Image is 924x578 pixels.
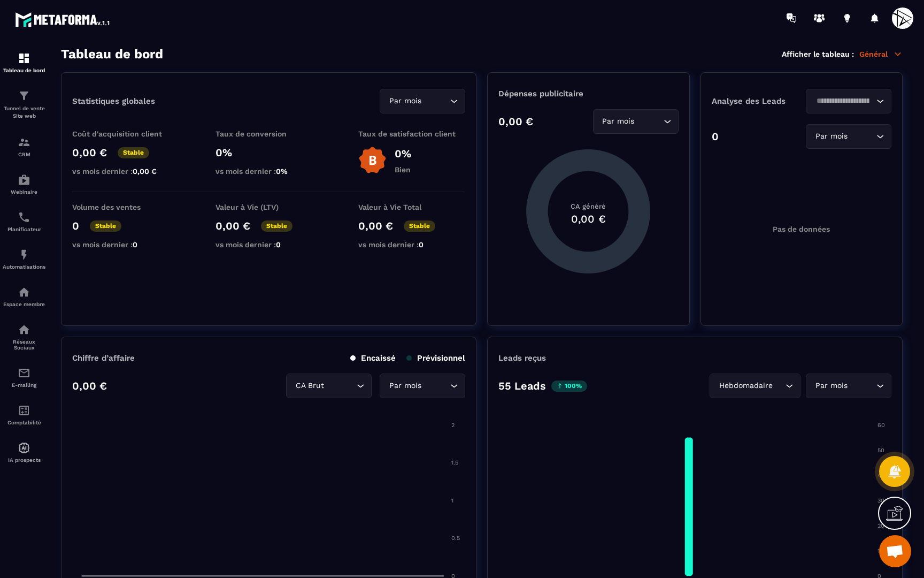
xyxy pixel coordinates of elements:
[877,447,884,454] tspan: 50
[133,240,137,249] span: 0
[3,165,45,203] a: automationsautomationsWebinaire
[3,240,45,278] a: automationsautomationsAutomatisations
[813,131,850,142] span: Par mois
[3,278,45,315] a: automationsautomationsEspace membre
[215,219,250,232] p: 0,00 €
[3,396,45,433] a: accountantaccountantComptabilité
[261,220,292,232] p: Stable
[423,380,448,392] input: Search for option
[773,225,830,233] p: Pas de données
[61,47,163,62] h3: Tableau de bord
[72,130,179,138] p: Coût d'acquisition client
[451,459,458,466] tspan: 1.5
[72,146,107,159] p: 0,00 €
[3,189,45,195] p: Webinaire
[276,167,288,176] span: 0%
[3,315,45,359] a: social-networksocial-networkRéseaux Sociaux
[717,380,775,392] span: Hebdomadaire
[806,374,891,398] div: Search for option
[90,220,121,232] p: Stable
[775,380,783,392] input: Search for option
[498,115,533,128] p: 0,00 €
[423,95,448,107] input: Search for option
[358,219,393,232] p: 0,00 €
[215,130,322,138] p: Taux de conversion
[3,203,45,240] a: schedulerschedulerPlanificateur
[18,89,30,102] img: formation
[18,404,30,417] img: accountant
[72,203,179,211] p: Volume des ventes
[879,535,911,567] div: Ouvrir le chat
[498,89,678,98] p: Dépenses publicitaire
[498,379,546,392] p: 55 Leads
[350,353,396,363] p: Encaissé
[18,248,30,261] img: automations
[850,131,874,142] input: Search for option
[3,339,45,351] p: Réseaux Sociaux
[3,105,45,120] p: Tunnel de vente Site web
[72,240,179,249] p: vs mois dernier :
[3,264,45,270] p: Automatisations
[293,380,326,392] span: CA Brut
[380,374,465,398] div: Search for option
[451,535,460,542] tspan: 0.5
[3,420,45,425] p: Comptabilité
[712,130,719,143] p: 0
[3,151,45,157] p: CRM
[286,374,372,398] div: Search for option
[498,353,546,363] p: Leads reçus
[380,89,465,113] div: Search for option
[72,167,179,176] p: vs mois dernier :
[859,49,903,59] p: Général
[850,380,874,392] input: Search for option
[215,203,322,211] p: Valeur à Vie (LTV)
[451,422,455,429] tspan: 2
[782,50,854,58] p: Afficher le tableau :
[72,219,79,232] p: 0
[600,116,637,127] span: Par mois
[3,67,45,73] p: Tableau de bord
[358,130,465,138] p: Taux de satisfaction client
[72,353,135,363] p: Chiffre d’affaire
[18,286,30,299] img: automations
[3,226,45,232] p: Planificateur
[133,167,157,176] span: 0,00 €
[404,220,435,232] p: Stable
[387,95,423,107] span: Par mois
[215,167,322,176] p: vs mois dernier :
[276,240,281,249] span: 0
[806,89,891,113] div: Search for option
[3,81,45,128] a: formationformationTunnel de vente Site web
[326,380,354,392] input: Search for option
[18,173,30,186] img: automations
[395,165,411,174] p: Bien
[3,128,45,165] a: formationformationCRM
[18,136,30,149] img: formation
[18,52,30,65] img: formation
[3,382,45,388] p: E-mailing
[395,147,411,160] p: 0%
[813,95,874,107] input: Search for option
[72,96,155,106] p: Statistiques globales
[419,240,423,249] span: 0
[877,547,883,554] tspan: 10
[3,359,45,396] a: emailemailE-mailing
[813,380,850,392] span: Par mois
[710,374,800,398] div: Search for option
[877,422,885,429] tspan: 60
[215,240,322,249] p: vs mois dernier :
[3,44,45,81] a: formationformationTableau de bord
[551,381,587,392] p: 100%
[15,10,111,29] img: logo
[118,147,149,158] p: Stable
[18,367,30,379] img: email
[3,301,45,307] p: Espace membre
[387,380,423,392] span: Par mois
[877,472,885,479] tspan: 40
[451,497,453,504] tspan: 1
[358,146,387,174] img: b-badge-o.b3b20ee6.svg
[358,203,465,211] p: Valeur à Vie Total
[637,116,661,127] input: Search for option
[72,379,107,392] p: 0,00 €
[712,96,802,106] p: Analyse des Leads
